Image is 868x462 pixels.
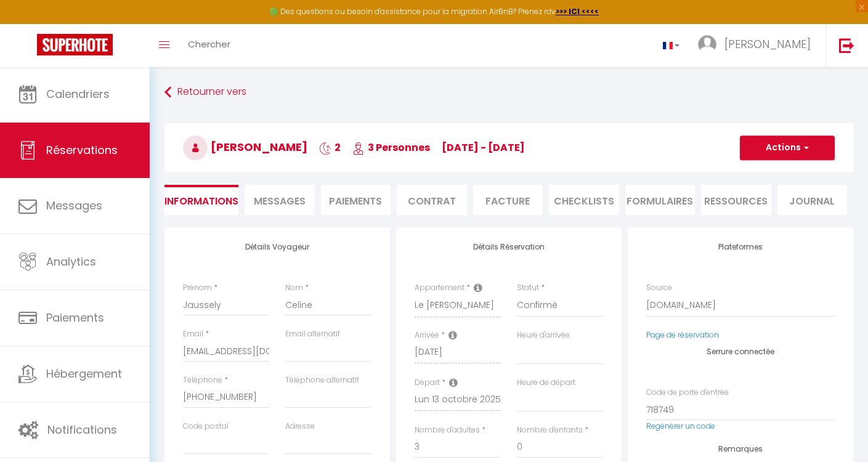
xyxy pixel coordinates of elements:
[254,194,306,208] span: Messages
[646,347,835,356] h4: Serrure connectée
[37,34,113,55] img: Super Booking
[183,328,203,340] label: Email
[415,330,439,341] label: Arrivée
[442,140,525,155] span: [DATE] - [DATE]
[698,35,716,54] img: ...
[517,424,583,436] label: Nombre d'enfants
[517,330,570,341] label: Heure d'arrivée
[46,254,96,269] span: Analytics
[415,424,480,436] label: Nombre d'adultes
[285,282,303,294] label: Nom
[415,282,464,294] label: Appartement
[321,185,391,215] li: Paiements
[740,136,835,160] button: Actions
[415,377,440,389] label: Départ
[47,422,117,437] span: Notifications
[646,445,835,453] h4: Remarques
[646,282,672,294] label: Source
[724,36,811,52] span: [PERSON_NAME]
[777,185,848,215] li: Journal
[646,387,729,399] label: Code de porte d'entrée
[179,24,240,67] a: Chercher
[188,38,230,51] span: Chercher
[701,185,771,215] li: Ressources
[183,282,212,294] label: Prénom
[164,81,853,103] a: Retourner vers
[46,142,118,158] span: Réservations
[839,38,854,53] img: logout
[646,330,719,340] a: Page de réservation
[689,24,826,67] a: ... [PERSON_NAME]
[473,185,543,215] li: Facture
[319,140,341,155] span: 2
[285,421,315,432] label: Adresse
[285,375,359,386] label: Téléphone alternatif
[549,185,619,215] li: CHECKLISTS
[517,377,575,389] label: Heure de départ
[415,243,603,251] h4: Détails Réservation
[183,421,229,432] label: Code postal
[397,185,467,215] li: Contrat
[164,185,238,215] li: Informations
[183,375,222,386] label: Téléphone
[352,140,430,155] span: 3 Personnes
[285,328,340,340] label: Email alternatif
[556,6,599,17] a: >>> ICI <<<<
[46,198,102,213] span: Messages
[646,243,835,251] h4: Plateformes
[183,243,371,251] h4: Détails Voyageur
[46,366,122,381] span: Hébergement
[46,310,104,325] span: Paiements
[646,421,715,431] a: Regénérer un code
[625,185,696,215] li: FORMULAIRES
[46,86,110,102] span: Calendriers
[183,139,307,155] span: [PERSON_NAME]
[517,282,539,294] label: Statut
